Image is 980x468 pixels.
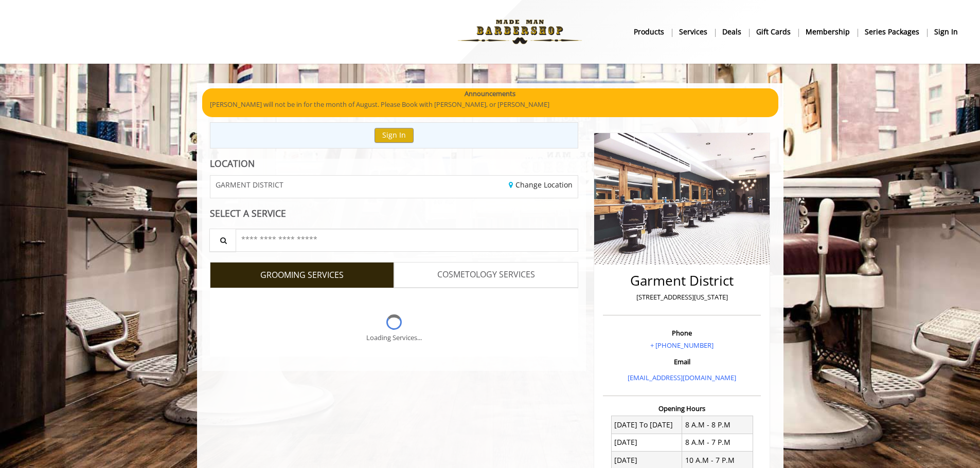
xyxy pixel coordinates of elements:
b: sign in [934,26,958,38]
a: + [PHONE_NUMBER] [650,341,714,350]
p: [PERSON_NAME] will not be in for the month of August. Please Book with [PERSON_NAME], or [PERSON_... [210,99,771,110]
b: Announcements [465,88,515,99]
a: MembershipMembership [798,24,858,39]
b: gift cards [756,26,791,38]
b: products [634,26,664,38]
h2: Garment District [605,273,758,288]
b: LOCATION [210,157,255,170]
a: Series packagesSeries packages [858,24,927,39]
img: Made Man Barbershop logo [449,4,591,60]
td: 8 A.M - 7 P.M [682,434,753,451]
td: 8 A.M - 8 P.M [682,416,753,434]
a: Change Location [509,180,573,190]
h3: Opening Hours [603,405,761,412]
a: sign insign in [927,24,965,39]
a: DealsDeals [715,24,749,39]
span: COSMETOLOGY SERVICES [437,268,535,282]
b: Series packages [865,26,919,38]
span: GARMENT DISTRICT [216,181,283,189]
td: [DATE] To [DATE] [611,416,682,434]
td: [DATE] [611,434,682,451]
button: Service Search [209,229,236,252]
div: Loading Services... [366,332,422,343]
a: Gift cardsgift cards [749,24,798,39]
b: Deals [722,26,741,38]
button: Sign In [375,128,414,143]
h3: Email [605,358,758,365]
p: [STREET_ADDRESS][US_STATE] [605,292,758,303]
a: ServicesServices [672,24,715,39]
b: Services [679,26,707,38]
a: Productsproducts [627,24,672,39]
div: Grooming services [210,288,579,357]
a: [EMAIL_ADDRESS][DOMAIN_NAME] [628,373,736,382]
h3: Phone [605,329,758,336]
b: Membership [806,26,850,38]
div: SELECT A SERVICE [210,209,579,218]
span: GROOMING SERVICES [260,269,344,282]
